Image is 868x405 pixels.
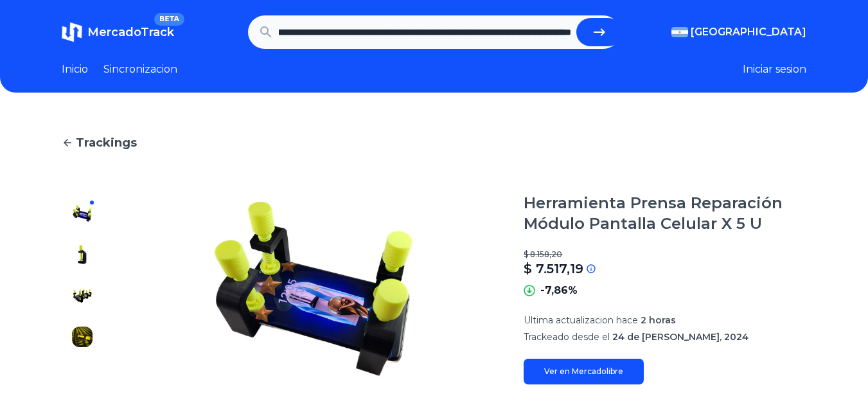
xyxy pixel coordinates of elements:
img: Herramienta Prensa Reparación Módulo Pantalla Celular X 5 U [72,327,93,347]
span: [GEOGRAPHIC_DATA] [691,24,806,40]
img: Herramienta Prensa Reparación Módulo Pantalla Celular X 5 U [72,203,93,224]
span: Trackings [76,134,137,152]
p: $ 8.158,20 [524,249,806,260]
span: Ultima actualizacion hace [524,314,638,326]
img: Herramienta Prensa Reparación Módulo Pantalla Celular X 5 U [72,244,93,265]
a: Inicio [62,62,88,77]
p: -7,86% [540,283,578,298]
span: 24 de [PERSON_NAME], 2024 [612,331,748,343]
img: Herramienta Prensa Reparación Módulo Pantalla Celular X 5 U [72,285,93,306]
button: [GEOGRAPHIC_DATA] [671,24,806,40]
a: Trackings [62,134,806,152]
span: 2 horas [641,314,676,326]
img: MercadoTrack [62,22,82,42]
a: Ver en Mercadolibre [524,359,644,384]
a: MercadoTrackBETA [62,22,174,42]
h1: Herramienta Prensa Reparación Módulo Pantalla Celular X 5 U [524,193,806,234]
p: $ 7.517,19 [524,260,583,278]
button: Iniciar sesion [743,62,806,77]
a: Sincronizacion [103,62,177,77]
span: Trackeado desde el [524,331,610,343]
img: Argentina [671,27,688,37]
span: BETA [154,13,184,26]
img: Herramienta Prensa Reparación Módulo Pantalla Celular X 5 U [128,193,498,384]
span: MercadoTrack [87,25,174,39]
